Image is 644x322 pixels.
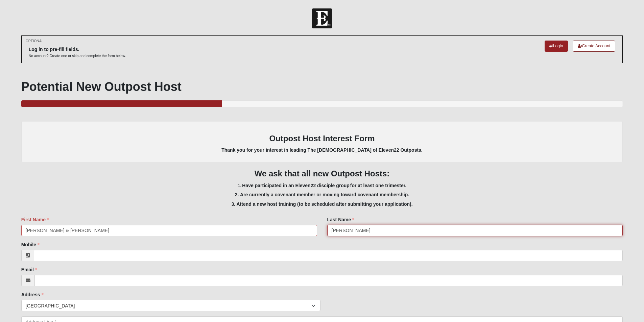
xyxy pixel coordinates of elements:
a: Create Account [573,41,616,52]
small: OPTIONAL [26,39,44,44]
label: Address [21,291,44,298]
h3: Outpost Host Interest Form [28,134,616,144]
span: [GEOGRAPHIC_DATA] [26,300,311,312]
label: Mobile [21,241,40,248]
h1: Potential New Outpost Host [21,79,623,94]
img: Church of Eleven22 Logo [312,8,332,28]
p: No account? Create one or skip and complete the form below. [29,53,126,58]
h6: Log in to pre-fill fields. [29,47,126,52]
h5: Thank you for your interest in leading The [DEMOGRAPHIC_DATA] of Eleven22 Outposts. [28,147,616,153]
h5: 1. Have participated in an Eleven22 disciple group for at least one trimester. [21,183,623,189]
label: Last Name [327,216,355,223]
h5: 2. Are currently a covenant member or moving toward covenant membership. [21,192,623,198]
h3: We ask that all new Outpost Hosts: [21,169,623,179]
label: First Name [21,216,49,223]
label: Email [21,266,37,273]
a: Login [545,41,568,52]
h5: 3. Attend a new host training (to be scheduled after submitting your application). [21,201,623,207]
